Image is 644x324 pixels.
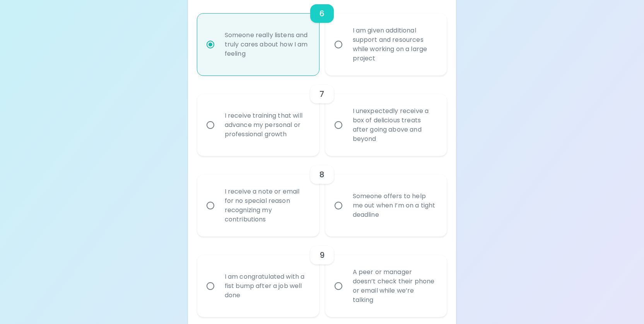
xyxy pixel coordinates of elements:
[347,182,443,229] div: Someone offers to help me out when I’m on a tight deadline
[197,75,447,156] div: choice-group-check
[347,97,443,153] div: I unexpectedly receive a box of delicious treats after going above and beyond
[219,102,315,148] div: I receive training that will advance my personal or professional growth
[347,17,443,72] div: I am given additional support and resources while working on a large project
[319,7,325,20] h6: 6
[347,258,443,314] div: A peer or manager doesn’t check their phone or email while we’re talking
[319,249,325,261] h6: 9
[197,156,447,237] div: choice-group-check
[319,168,325,181] h6: 8
[219,21,315,68] div: Someone really listens and truly cares about how I am feeling
[219,178,315,233] div: I receive a note or email for no special reason recognizing my contributions
[197,237,447,317] div: choice-group-check
[319,88,324,100] h6: 7
[219,263,315,309] div: I am congratulated with a fist bump after a job well done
